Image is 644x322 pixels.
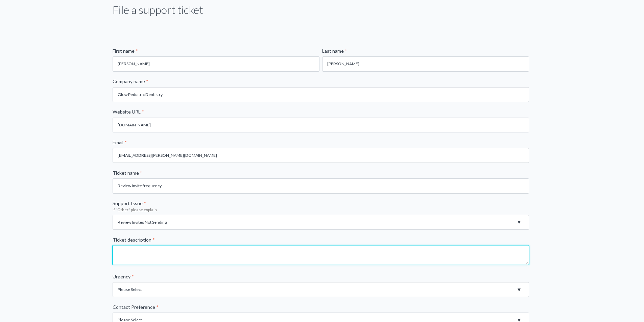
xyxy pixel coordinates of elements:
[113,48,135,54] span: First name
[113,237,151,243] span: Ticket description
[113,200,143,206] span: Support Issue
[113,207,532,213] legend: If "Other" please explain
[113,2,203,18] h1: File a support ticket
[113,109,141,115] span: Website URL
[113,170,139,176] span: Ticket name
[322,48,344,54] span: Last name
[113,304,155,310] span: Contact Preference
[113,140,123,145] span: Email
[113,78,145,84] span: Company name
[113,274,130,279] span: Urgency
